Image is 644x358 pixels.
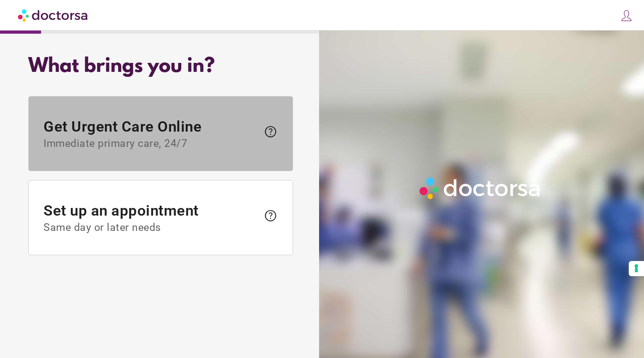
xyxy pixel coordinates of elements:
[263,209,278,223] span: help
[18,5,89,25] img: Doctorsa.com
[44,221,259,234] span: Same day or later needs
[28,56,293,78] div: What brings you in?
[629,261,644,276] button: Your consent preferences for tracking technologies
[620,9,633,22] img: icons8-customer-100.png
[416,174,545,203] img: Logo-Doctorsa-trans-White-partial-flat.png
[44,202,259,234] span: Set up an appointment
[263,125,278,139] span: help
[44,137,259,150] span: Immediate primary care, 24/7
[44,118,259,150] span: Get Urgent Care Online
